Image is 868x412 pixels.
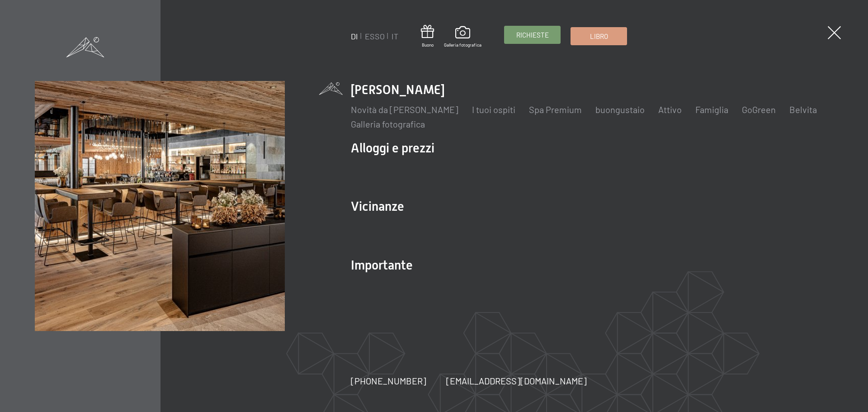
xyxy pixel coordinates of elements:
font: [EMAIL_ADDRESS][DOMAIN_NAME] [446,375,587,386]
a: Galleria fotografica [351,118,425,129]
a: buongustaio [595,104,645,115]
font: [PHONE_NUMBER] [351,375,426,386]
a: [EMAIL_ADDRESS][DOMAIN_NAME] [446,374,587,387]
a: [PHONE_NUMBER] [351,374,426,387]
a: Novità da [PERSON_NAME] [351,104,458,115]
a: Richieste [505,26,560,43]
font: Richieste [516,31,549,39]
a: I tuoi ospiti [472,104,515,115]
a: ESSO [365,31,385,41]
a: DI [351,31,358,41]
a: Libro [571,28,627,45]
a: IT [392,31,398,41]
font: Buono [422,42,434,47]
font: Libro [590,32,608,40]
a: Famiglia [695,104,728,115]
a: Spa Premium [529,104,582,115]
a: Buono [421,25,434,48]
a: Attivo [658,104,682,115]
a: GoGreen [742,104,776,115]
a: Belvita [789,104,817,115]
a: Galleria fotografica [444,26,481,48]
font: Galleria fotografica [444,42,481,47]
